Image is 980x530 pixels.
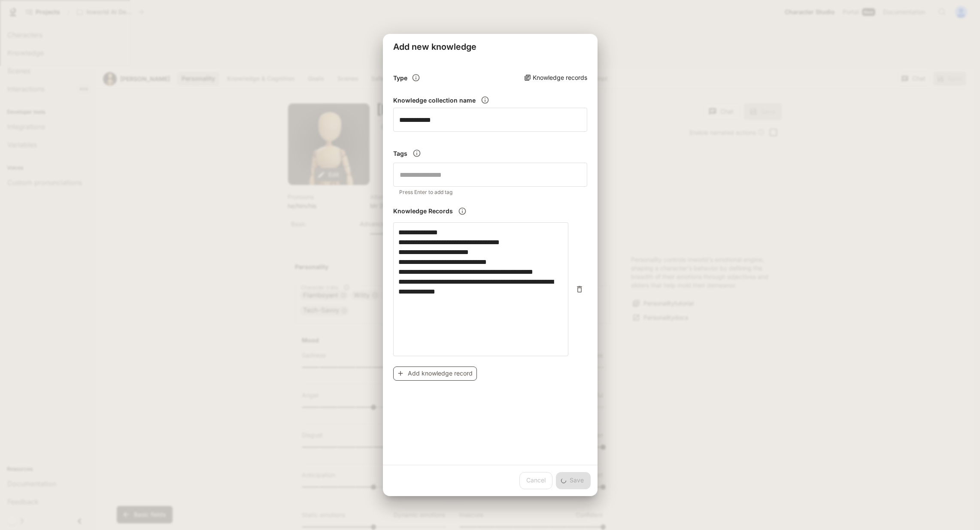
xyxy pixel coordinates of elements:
[393,149,407,158] h6: Tags
[533,73,587,82] p: Knowledge records
[393,74,407,82] h6: Type
[399,188,581,197] p: Press Enter to add tag
[393,366,477,381] button: Add knowledge record
[393,96,476,105] h6: Knowledge collection name
[383,34,598,60] h2: Add new knowledge
[393,207,453,215] h6: Knowledge Records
